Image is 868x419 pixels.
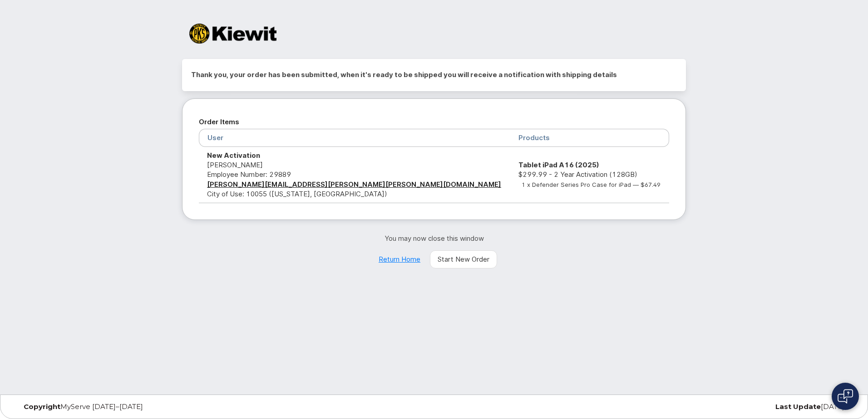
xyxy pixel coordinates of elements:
div: [DATE] [573,403,851,410]
th: Products [510,129,669,146]
h2: Thank you, your order has been submitted, when it's ready to be shipped you will receive a notifi... [191,68,677,82]
th: User [199,129,510,146]
a: Start New Order [430,250,497,268]
td: $299.99 - 2 Year Activation (128GB) [510,147,669,203]
p: You may now close this window [182,234,686,243]
small: 1 x Defender Series Pro Case for iPad — $67.49 [522,181,661,188]
strong: Tablet iPad A16 (2025) [518,161,599,169]
img: Kiewit Corporation [189,24,276,44]
strong: Last Update [775,402,821,411]
td: [PERSON_NAME] City of Use: 10055 ([US_STATE], [GEOGRAPHIC_DATA]) [199,147,510,203]
span: Employee Number: 29889 [207,170,291,179]
strong: New Activation [207,151,260,160]
strong: Copyright [24,402,60,411]
div: MyServe [DATE]–[DATE] [17,403,295,410]
img: Open chat [838,389,853,404]
h2: Order Items [199,115,669,129]
a: [PERSON_NAME][EMAIL_ADDRESS][PERSON_NAME][PERSON_NAME][DOMAIN_NAME] [207,180,501,189]
a: Return Home [371,250,428,268]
